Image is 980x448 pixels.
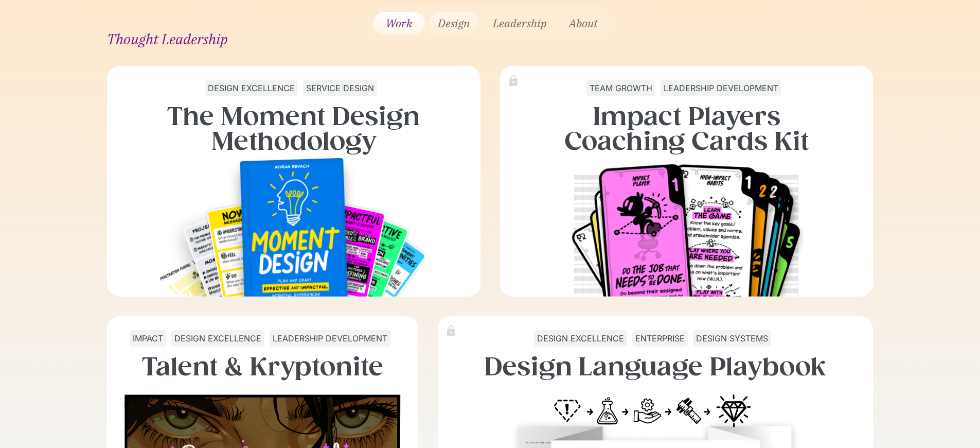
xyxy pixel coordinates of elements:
[107,32,874,46] div: Thought Leadership
[590,81,652,95] div: Team Growth
[484,354,826,379] h3: Design Language Playbook
[174,331,261,346] div: design excellence
[113,104,474,153] h3: The Moment Design Methodology
[560,12,607,35] a: About
[500,66,874,297] a: Team GrowthLeadership developmentImpact PlayersCoaching Cards Kit
[306,81,374,95] div: Service Design
[142,354,383,379] h3: Talent & Kryptonite
[133,331,163,346] div: Impact
[107,66,480,297] a: Design ExcellenceService DesignThe Moment Design Methodology
[208,81,295,95] div: Design Excellence
[537,331,624,346] div: Design Excellence
[664,81,778,95] div: Leadership development
[635,331,685,346] div: Enterprise
[484,12,556,35] a: Leadership
[696,331,768,346] div: design systems
[429,12,479,35] a: Design
[564,104,809,153] h3: Impact Players Coaching Cards Kit
[373,12,425,35] a: Work
[273,331,387,346] div: Leadership Development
